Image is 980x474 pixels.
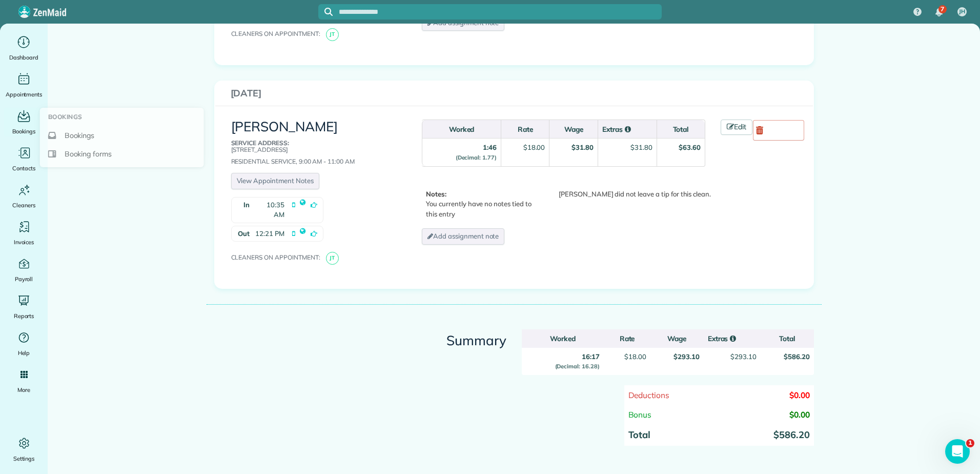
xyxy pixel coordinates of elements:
span: Cleaners on appointment: [231,30,324,37]
span: Bonus [628,409,652,420]
span: $18.00 [624,352,646,361]
p: You currently have no notes tied to this entry [426,189,538,220]
a: Add assignment note [422,228,504,245]
span: 1 [966,439,974,447]
a: Appointments [4,71,44,100]
th: Rate [501,120,549,139]
th: Extras [598,120,657,139]
span: 12:21 PM [255,229,284,239]
a: [PERSON_NAME] [231,118,338,135]
a: Help [4,329,44,358]
a: Booking forms [44,145,200,163]
a: Contacts [4,145,44,173]
a: Invoices [4,219,44,247]
strong: $586.20 [784,352,810,361]
div: $31.80 [630,143,652,152]
strong: $31.80 [571,143,594,151]
span: Cleaners on appointment: [231,253,324,261]
span: Booking forms [65,149,112,159]
b: Notes: [426,190,446,198]
span: JT [326,28,339,41]
span: Cleaners [12,200,35,210]
span: 10:35 AM [255,200,284,220]
span: Bookings [48,112,83,122]
strong: $293.10 [673,352,700,361]
a: Bookings [44,126,200,145]
th: Total [657,120,705,139]
span: Bookings [12,126,36,136]
th: Wage [549,120,597,139]
svg: Focus search [324,8,333,16]
a: View Appointment Notes [231,173,319,189]
strong: Out [232,226,252,242]
a: Dashboard [4,34,44,63]
th: Worked [422,120,501,139]
span: Reports [14,311,34,321]
th: Total [761,329,814,348]
span: Bookings [65,130,95,141]
span: JT [326,252,339,265]
span: $0.00 [789,409,810,420]
span: Help [18,348,30,358]
a: Bookings [4,108,44,136]
span: Dashboard [9,52,38,63]
small: (Decimal: 1.77) [456,154,497,161]
a: Payroll [4,255,44,284]
strong: 16:17 [555,352,600,370]
span: $0.00 [789,390,810,400]
iframe: Intercom live chat [945,439,970,464]
span: $293.10 [730,352,757,361]
h3: [DATE] [231,88,798,98]
div: $18.00 [523,143,545,152]
div: Residential Service, 9:00 AM - 11:00 AM [231,140,399,165]
th: Rate [604,329,650,348]
strong: $63.60 [679,143,701,151]
span: Payroll [15,274,33,284]
strong: In [232,197,252,223]
strong: Total [628,429,651,441]
p: [STREET_ADDRESS] [231,140,399,153]
span: Deductions [628,390,670,400]
span: Settings [13,453,35,464]
span: Contacts [12,163,35,173]
div: 7 unread notifications [928,1,950,24]
button: Focus search [318,8,333,16]
b: Service Address: [231,139,289,147]
small: (Decimal: 16.28) [555,363,600,370]
span: 7 [941,5,944,13]
a: Cleaners [4,182,44,210]
th: Wage [650,329,704,348]
strong: $586.20 [773,429,810,441]
a: Edit [721,120,752,135]
a: Reports [4,292,44,321]
div: [PERSON_NAME] did not leave a tip for this clean. [540,189,711,200]
h3: Summary [419,333,506,348]
th: Worked [522,329,604,348]
a: Settings [4,435,44,464]
span: Appointments [6,89,43,100]
th: Extras [704,329,761,348]
span: JH [959,8,965,16]
span: Invoices [14,237,34,247]
span: More [17,385,30,395]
